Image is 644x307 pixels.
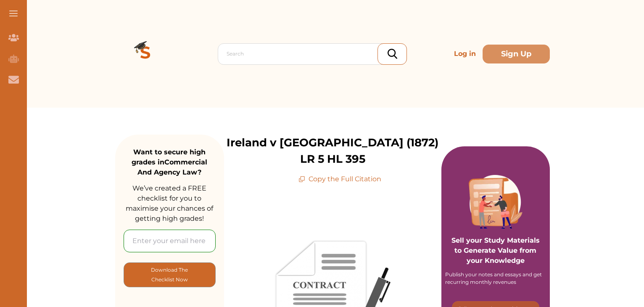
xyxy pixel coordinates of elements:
button: Sign Up [483,45,550,64]
p: Sell your Study Materials to Generate Value from your Knowledge [450,212,542,266]
p: Log in [451,45,479,62]
img: Purple card image [469,175,523,229]
p: Copy the Full Citation [298,174,381,184]
img: Logo [115,24,176,84]
p: Download The Checklist Now [141,265,198,285]
input: Enter your email here [124,230,216,252]
button: [object Object] [124,262,216,287]
img: search_icon [388,49,397,59]
span: We’ve created a FREE checklist for you to maximise your chances of getting high grades! [126,184,213,222]
p: Ireland v [GEOGRAPHIC_DATA] (1872) LR 5 HL 395 [224,135,441,167]
div: Publish your notes and essays and get recurring monthly revenues [445,271,546,286]
strong: Want to secure high grades in Commercial And Agency Law ? [132,148,207,176]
